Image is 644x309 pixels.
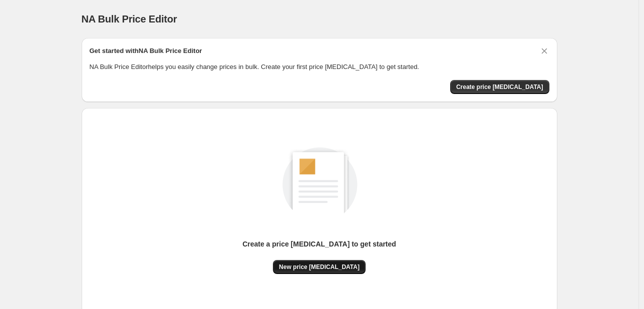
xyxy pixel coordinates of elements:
[90,62,549,72] p: NA Bulk Price Editor helps you easily change prices in bulk. Create your first price [MEDICAL_DAT...
[279,263,360,271] span: New price [MEDICAL_DATA]
[242,239,396,249] p: Create a price [MEDICAL_DATA] to get started
[90,46,202,56] h2: Get started with NA Bulk Price Editor
[273,260,366,274] button: New price [MEDICAL_DATA]
[539,46,549,56] button: Dismiss card
[82,13,177,24] span: NA Bulk Price Editor
[456,83,543,91] span: Create price [MEDICAL_DATA]
[450,80,549,94] button: Create price change job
